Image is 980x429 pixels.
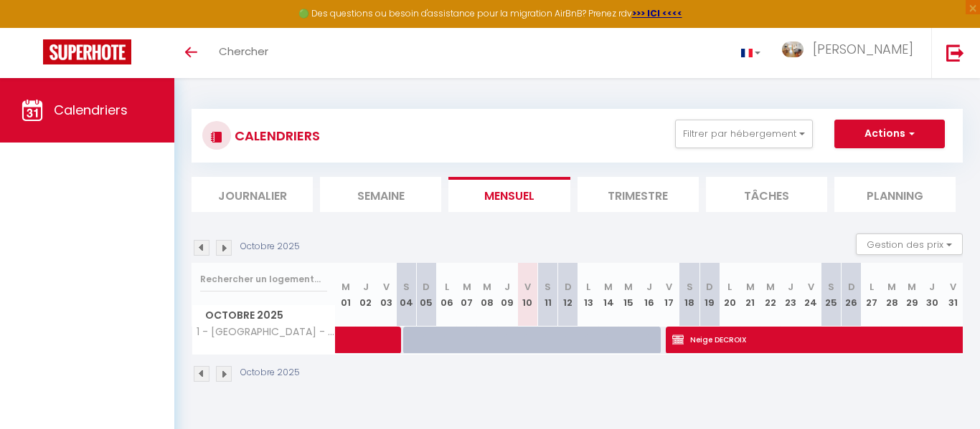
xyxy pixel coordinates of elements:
abbr: M [766,280,775,294]
th: 23 [781,263,801,327]
button: Gestion des prix [856,233,963,255]
span: 1 - [GEOGRAPHIC_DATA] - [STREET_ADDRESS] [194,327,338,337]
abbr: V [666,280,672,294]
th: 31 [943,263,963,327]
abbr: J [363,280,369,294]
abbr: D [423,280,430,294]
abbr: V [808,280,814,294]
th: 13 [578,263,598,327]
th: 12 [558,263,578,327]
th: 27 [862,263,882,327]
th: 14 [598,263,618,327]
th: 25 [821,263,841,327]
abbr: L [870,280,874,294]
abbr: M [341,280,350,294]
th: 21 [740,263,760,327]
span: [PERSON_NAME] [813,40,913,58]
abbr: L [586,280,590,294]
th: 11 [538,263,558,327]
th: 17 [659,263,679,327]
li: Planning [834,177,956,212]
li: Semaine [320,177,441,212]
h3: CALENDRIERS [231,120,320,152]
abbr: J [504,280,510,294]
abbr: S [828,280,834,294]
abbr: J [788,280,793,294]
span: Chercher [219,44,268,59]
th: 06 [437,263,457,327]
li: Tâches [706,177,827,212]
a: Chercher [208,28,279,78]
abbr: S [545,280,551,294]
th: 22 [760,263,781,327]
abbr: V [524,280,531,294]
th: 04 [396,263,416,327]
abbr: L [445,280,449,294]
th: 24 [801,263,821,327]
th: 26 [842,263,862,327]
abbr: J [646,280,652,294]
abbr: J [929,280,935,294]
th: 05 [416,263,436,327]
li: Mensuel [448,177,570,212]
th: 01 [336,263,356,327]
th: 07 [457,263,477,327]
abbr: M [463,280,471,294]
th: 09 [497,263,517,327]
abbr: M [483,280,491,294]
th: 15 [618,263,639,327]
abbr: D [565,280,572,294]
abbr: V [950,280,956,294]
span: Calendriers [54,101,128,119]
th: 08 [477,263,497,327]
abbr: M [604,280,613,294]
abbr: S [403,280,410,294]
button: Actions [834,120,945,148]
img: ... [782,42,804,58]
abbr: M [746,280,755,294]
abbr: L [727,280,732,294]
button: Filtrer par hébergement [675,120,813,148]
li: Journalier [192,177,313,212]
p: Octobre 2025 [240,240,300,254]
abbr: D [848,280,855,294]
th: 18 [679,263,699,327]
abbr: M [887,280,896,294]
input: Rechercher un logement... [200,266,327,292]
th: 03 [376,263,396,327]
a: ... [PERSON_NAME] [771,28,931,78]
th: 29 [902,263,922,327]
p: Octobre 2025 [240,366,300,380]
th: 10 [517,263,537,327]
li: Trimestre [578,177,699,212]
abbr: M [624,280,633,294]
th: 16 [639,263,659,327]
abbr: S [687,280,693,294]
abbr: V [383,280,390,294]
img: Super Booking [43,39,131,64]
a: >>> ICI <<<< [632,7,682,19]
img: logout [946,44,964,62]
th: 19 [699,263,720,327]
abbr: D [706,280,713,294]
th: 20 [720,263,740,327]
th: 28 [882,263,902,327]
span: Octobre 2025 [192,305,335,326]
th: 02 [356,263,376,327]
th: 30 [922,263,942,327]
abbr: M [908,280,916,294]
